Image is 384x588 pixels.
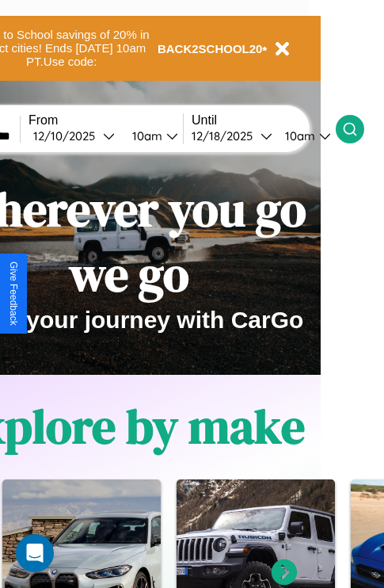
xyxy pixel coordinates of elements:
div: Open Intercom Messenger [16,534,54,572]
button: 10am [120,128,183,144]
div: 10am [277,128,319,143]
div: 10am [124,128,166,143]
label: Until [192,113,336,128]
b: BACK2SCHOOL20 [158,42,263,55]
label: From [29,113,183,128]
button: 12/10/2025 [29,128,120,144]
button: 10am [272,128,336,144]
div: 12 / 10 / 2025 [33,128,103,143]
div: Give Feedback [8,262,19,326]
div: 12 / 18 / 2025 [192,128,260,143]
